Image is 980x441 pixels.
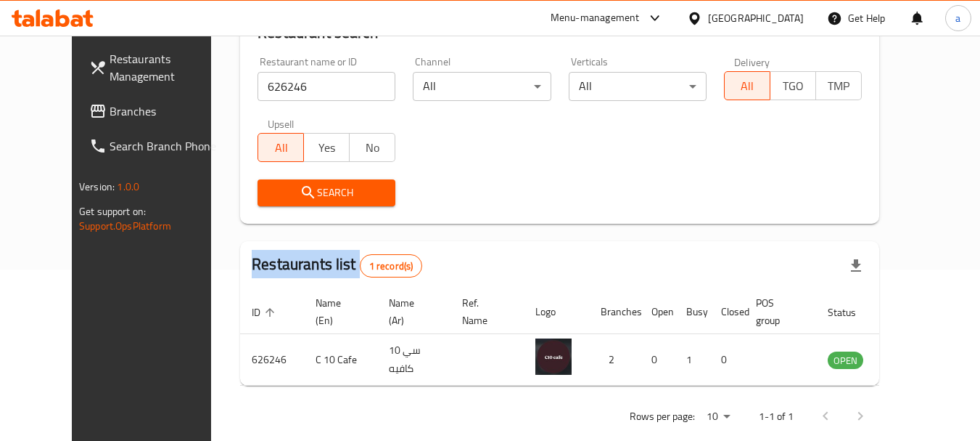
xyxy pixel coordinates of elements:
span: Branches [110,102,224,120]
span: TMP [822,76,856,97]
p: Rows per page: [630,408,695,426]
div: All [569,72,707,101]
span: Name (Ar) [389,294,433,329]
a: Search Branch Phone [78,129,236,163]
input: Search for restaurant name or ID.. [258,72,395,101]
span: Yes [310,137,344,158]
span: All [264,137,298,158]
span: Search Branch Phone [110,137,224,155]
td: 0 [640,334,675,386]
div: OPEN [828,352,863,369]
td: 1 [675,334,709,386]
a: Support.OpsPlatform [79,217,171,235]
span: All [730,76,765,97]
button: All [724,71,770,100]
button: No [349,133,395,162]
th: Closed [709,290,744,334]
p: 1-1 of 1 [759,408,794,426]
div: [GEOGRAPHIC_DATA] [708,10,804,26]
label: Delivery [734,57,770,67]
table: enhanced table [240,290,942,386]
span: Status [828,304,875,321]
button: TMP [815,71,862,100]
td: C 10 Cafe [304,334,377,386]
button: Yes [303,133,350,162]
span: 1 record(s) [361,259,422,273]
div: Total records count [360,254,423,278]
span: Version: [79,177,115,196]
th: Busy [675,290,709,334]
button: All [258,133,304,162]
span: 1.0.0 [117,177,139,196]
h2: Restaurants list [252,254,422,278]
button: TGO [770,71,816,100]
button: Search [258,179,395,206]
div: All [413,72,551,101]
a: Branches [78,94,236,129]
th: Branches [589,290,640,334]
span: a [955,10,960,26]
div: Rows per page: [701,406,736,428]
th: Logo [524,290,589,334]
span: Ref. Name [462,294,506,329]
span: OPEN [828,352,863,369]
span: No [355,137,390,158]
th: Open [640,290,675,334]
div: Export file [839,248,873,283]
a: Restaurants Management [78,41,236,94]
label: Upsell [268,118,295,129]
span: Name (En) [316,294,360,329]
span: TGO [776,76,810,97]
td: 626246 [240,334,304,386]
span: Restaurants Management [110,50,224,85]
h2: Restaurant search [258,22,862,44]
span: Get support on: [79,202,146,221]
td: 2 [589,334,640,386]
span: Search [269,184,384,202]
div: Menu-management [551,9,640,27]
img: C 10 Cafe [535,339,572,375]
span: POS group [756,294,799,329]
td: 0 [709,334,744,386]
td: سي 10 كافيه [377,334,450,386]
span: ID [252,304,279,321]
